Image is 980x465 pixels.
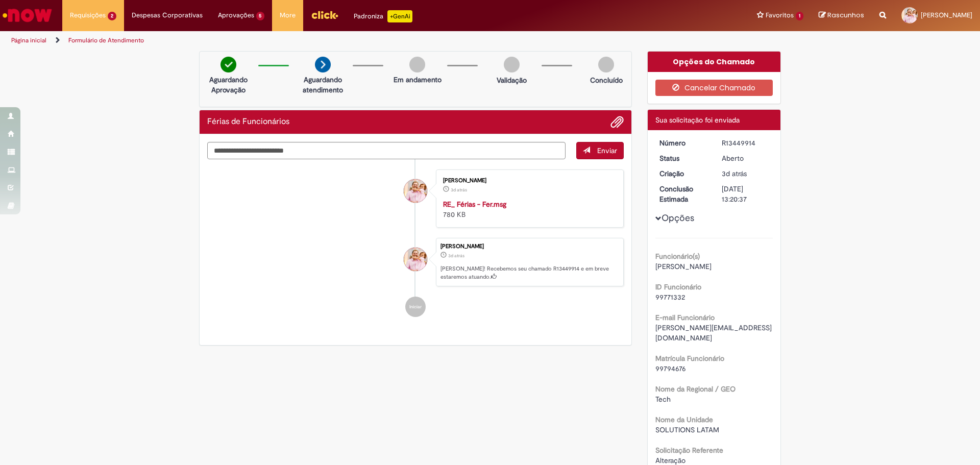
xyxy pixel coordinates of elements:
[610,115,624,129] button: Adicionar anexos
[298,75,348,95] p: Aguardando atendimento
[409,57,425,72] img: img-circle-grey.png
[443,199,613,219] div: 780 KB
[827,10,864,20] span: Rascunhos
[722,168,769,179] div: 26/08/2025 17:20:34
[404,179,427,203] div: Fernando Henrique De Souza
[207,142,566,159] textarea: Digite sua mensagem aqui...
[207,117,289,127] h2: Férias de Funcionários Histórico de tíquete
[204,75,253,95] p: Aguardando Aprovação
[655,364,686,373] span: 99794676
[8,31,646,50] ul: Trilhas de página
[504,57,520,72] img: img-circle-grey.png
[655,282,701,291] b: ID Funcionário
[590,75,623,85] p: Concluído
[655,115,740,125] span: Sua solicitação foi enviada
[220,57,236,72] img: check-circle-green.png
[766,10,794,20] span: Favoritos
[70,10,106,20] span: Requisições
[655,262,712,271] span: [PERSON_NAME]
[655,313,715,322] b: E-mail Funcionário
[722,138,769,148] div: R13449914
[655,354,724,363] b: Matrícula Funcionário
[394,75,442,85] p: Em andamento
[652,168,715,179] dt: Criação
[655,415,713,424] b: Nome da Unidade
[597,146,617,155] span: Enviar
[655,252,700,261] b: Funcionário(s)
[819,11,864,20] a: Rascunhos
[68,36,144,44] a: Formulário de Atendimento
[440,265,618,281] p: [PERSON_NAME]! Recebemos seu chamado R13449914 e em breve estaremos atuando.
[448,253,464,259] span: 3d atrás
[443,200,506,209] a: RE_ Férias - Fer.msg
[655,292,685,302] span: 99771332
[451,187,467,193] span: 3d atrás
[652,138,715,148] dt: Número
[655,323,772,342] span: [PERSON_NAME][EMAIL_ADDRESS][DOMAIN_NAME]
[722,153,769,163] div: Aberto
[1,5,54,26] img: ServiceNow
[387,10,412,22] p: +GenAi
[652,184,715,204] dt: Conclusão Estimada
[921,11,972,19] span: [PERSON_NAME]
[655,456,685,465] span: Alteração
[655,384,736,394] b: Nome da Regional / GEO
[655,80,773,96] button: Cancelar Chamado
[132,10,203,20] span: Despesas Corporativas
[404,248,427,271] div: Fernando Henrique De Souza
[497,75,527,85] p: Validação
[354,10,412,22] div: Padroniza
[722,169,747,178] span: 3d atrás
[207,238,624,287] li: Fernando Henrique De Souza
[207,159,624,328] ul: Histórico de tíquete
[655,446,723,455] b: Solicitação Referente
[315,57,331,72] img: arrow-next.png
[440,243,618,250] div: [PERSON_NAME]
[796,12,803,20] span: 1
[722,184,769,204] div: [DATE] 13:20:37
[218,10,254,20] span: Aprovações
[256,12,265,20] span: 5
[655,425,719,434] span: SOLUTIONS LATAM
[652,153,715,163] dt: Status
[576,142,624,159] button: Enviar
[443,178,613,184] div: [PERSON_NAME]
[598,57,614,72] img: img-circle-grey.png
[451,187,467,193] time: 26/08/2025 17:20:30
[648,52,781,72] div: Opções do Chamado
[311,7,338,22] img: click_logo_yellow_360x200.png
[108,12,116,20] span: 2
[722,169,747,178] time: 26/08/2025 17:20:34
[11,36,46,44] a: Página inicial
[280,10,296,20] span: More
[655,395,671,404] span: Tech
